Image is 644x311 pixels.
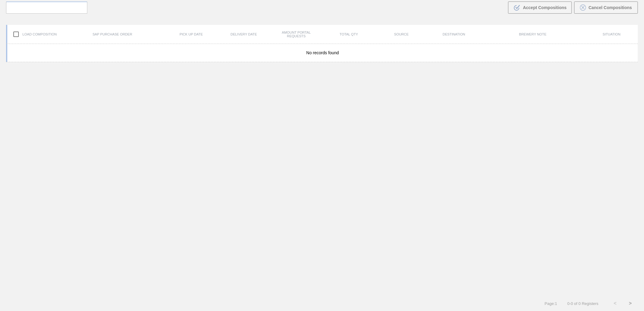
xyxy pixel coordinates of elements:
div: Amount Portal Requests [270,31,323,38]
button: < [608,296,623,311]
div: Destination [428,32,480,36]
span: 0 - 0 of 0 Registers [566,301,599,306]
div: Situation [585,32,638,36]
div: Brewery Note [480,32,585,36]
span: Cancel Compositions [589,5,632,10]
span: Accept Compositions [523,5,567,10]
div: Delivery Date [217,32,270,36]
div: Source [375,32,428,36]
div: Pick up Date [165,32,217,36]
div: Load composition [7,28,60,41]
div: Total Qty [323,32,375,36]
button: Accept Compositions [508,2,572,14]
button: Cancel Compositions [574,2,638,14]
div: SAP Purchase Order [60,32,165,36]
button: > [623,296,638,311]
span: Page : 1 [545,301,557,306]
span: No records found [306,50,339,55]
